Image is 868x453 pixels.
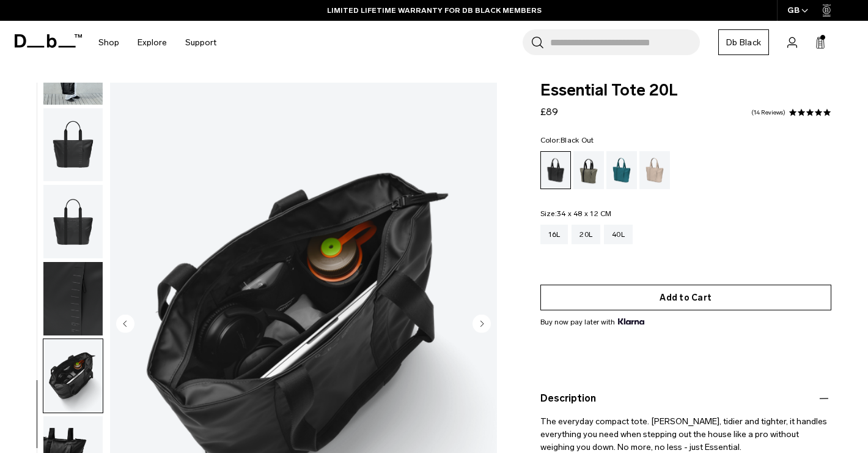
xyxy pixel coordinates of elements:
nav: Main Navigation [89,21,226,64]
button: Previous slide [116,314,134,335]
button: Next slide [473,314,491,335]
a: Midnight Teal [606,151,637,189]
span: Black Out [561,136,594,144]
img: {"height" => 20, "alt" => "Klarna"} [618,318,644,324]
span: Essential Tote 20L [540,83,831,99]
legend: Color: [540,137,594,144]
a: Forest Green [573,151,604,189]
button: Essential Tote 20L Black Out [43,339,103,413]
a: Support [185,21,216,64]
a: Fogbow Beige [639,151,670,189]
a: Shop [98,21,119,64]
a: 14 reviews [751,110,785,116]
a: Black Out [540,151,571,189]
a: LIMITED LIFETIME WARRANTY FOR DB BLACK MEMBERS [327,5,542,16]
img: Essential Tote 20L Black Out [43,339,103,413]
img: Essential Tote 20L Black Out [43,185,103,258]
span: Buy now pay later with [540,316,644,328]
button: Essential Tote 20L Black Out [43,261,103,336]
span: £89 [540,106,558,118]
button: Essential Tote 20L Black Out [43,184,103,259]
span: 34 x 48 x 12 CM [557,209,612,218]
a: 20L [572,225,600,244]
img: Essential Tote 20L Black Out [43,262,103,335]
legend: Size: [540,210,612,217]
button: Description [540,391,831,406]
a: Explore [138,21,167,64]
a: 40L [604,225,633,244]
a: 16L [540,225,568,244]
button: Add to Cart [540,285,831,310]
button: Essential Tote 20L Black Out [43,108,103,182]
img: Essential Tote 20L Black Out [43,108,103,182]
a: Db Black [718,29,769,55]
